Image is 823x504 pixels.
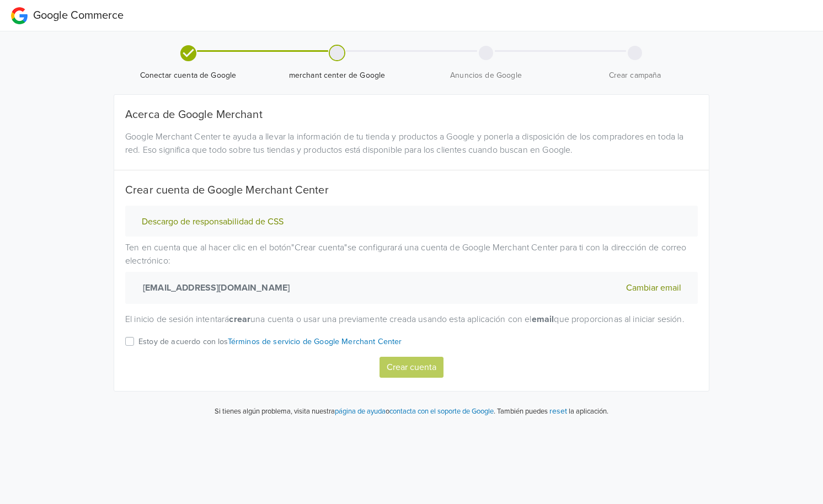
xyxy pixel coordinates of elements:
[389,407,494,416] a: contacta con el soporte de Google
[267,70,407,81] span: merchant center de Google
[549,405,567,417] button: reset
[125,108,698,121] h5: Acerca de Google Merchant
[138,336,402,348] p: Estoy de acuerdo con los
[623,281,685,295] button: Cambiar email
[138,216,287,228] button: Descargo de responsabilidad de CSS
[125,184,698,197] h5: Crear cuenta de Google Merchant Center
[117,130,706,157] div: Google Merchant Center te ayuda a llevar la información de tu tienda y productos a Google y poner...
[335,407,386,416] a: página de ayuda
[125,313,698,326] p: El inicio de sesión intentará una cuenta o usar una previamente creada usando esta aplicación con...
[125,241,698,304] p: Ten en cuenta que al hacer clic en el botón " Crear cuenta " se configurará una cuenta de Google ...
[33,9,124,22] span: Google Commerce
[215,406,495,417] p: Si tienes algún problema, visita nuestra o .
[228,337,402,346] a: Términos de servicio de Google Merchant Center
[229,314,250,325] strong: crear
[138,281,290,294] strong: [EMAIL_ADDRESS][DOMAIN_NAME]
[416,70,556,81] span: Anuncios de Google
[565,70,705,81] span: Crear campaña
[532,314,554,325] strong: email
[495,405,608,417] p: También puedes la aplicación.
[118,70,258,81] span: Conectar cuenta de Google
